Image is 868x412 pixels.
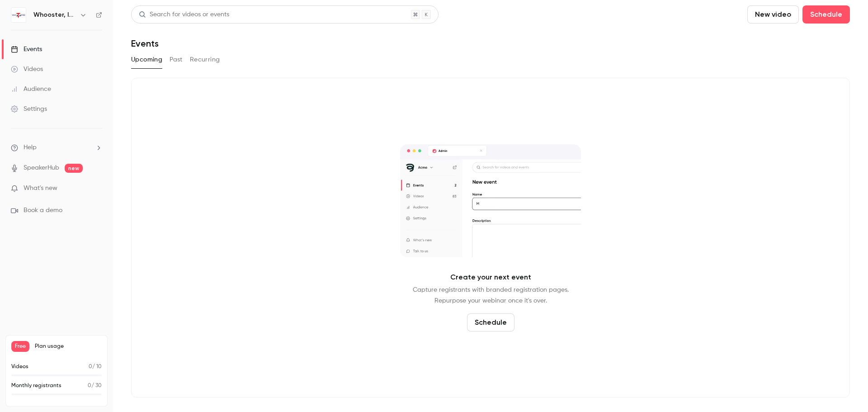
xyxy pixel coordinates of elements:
a: SpeakerHub [24,163,59,173]
button: Past [170,52,183,67]
p: Capture registrants with branded registration pages. Repurpose your webinar once it's over. [413,284,569,306]
p: Videos [11,363,28,371]
p: Monthly registrants [11,382,61,390]
img: Whooster, Inc. [11,8,26,22]
span: Plan usage [35,343,102,350]
button: Recurring [190,52,220,67]
span: Help [24,143,37,152]
span: 0 [88,383,91,388]
button: New video [747,5,799,24]
button: Schedule [467,313,514,331]
span: What's new [24,184,57,193]
span: Free [11,341,29,352]
span: Book a demo [24,206,62,215]
li: help-dropdown-opener [11,143,102,152]
div: Events [11,45,42,54]
span: new [65,164,83,173]
span: 0 [89,364,92,369]
iframe: Noticeable Trigger [91,185,102,193]
div: Videos [11,65,43,74]
div: Settings [11,104,47,114]
div: Search for videos or events [139,10,229,19]
h6: Whooster, Inc. [33,10,76,19]
p: / 30 [88,382,102,390]
h1: Events [131,38,159,49]
div: Audience [11,85,51,94]
p: / 10 [89,363,102,371]
button: Schedule [802,5,850,24]
button: Upcoming [131,52,162,67]
p: Create your next event [450,272,531,283]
